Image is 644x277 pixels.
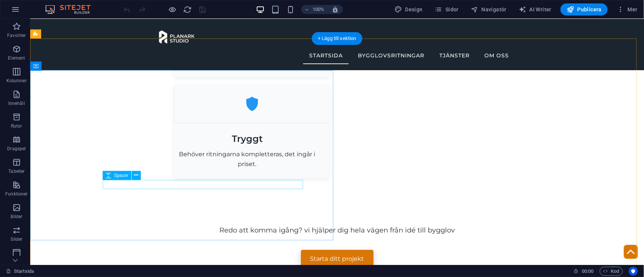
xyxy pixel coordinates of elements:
[8,168,25,174] p: Tabeller
[471,6,507,13] span: Navigatör
[8,55,25,61] p: Element
[183,5,192,14] i: Uppdatera sida
[313,5,325,14] h6: 100%
[7,32,26,38] p: Favoriter
[468,3,510,15] button: Navigatör
[312,32,362,45] div: + Lägg till sektion
[391,3,426,15] div: Design (Ctrl+Alt+Y)
[574,267,594,276] h6: Sessionstid
[8,100,25,106] p: Innehåll
[5,191,28,197] p: Funktioner
[332,6,339,13] i: Justera zoomnivån automatiskt vid storleksändring för att passa vald enhet.
[432,3,462,15] button: Sidor
[519,6,552,13] span: AI Writer
[435,6,459,13] span: Sidor
[614,3,641,15] button: Mer
[301,5,328,14] button: 100%
[168,5,177,14] button: Klicka här för att lämna förhandsvisningsläge och fortsätta redigera
[43,5,100,14] img: Editor Logo
[617,6,638,13] span: Mer
[6,78,27,84] p: Kolumner
[600,267,623,276] button: Kod
[11,123,22,129] p: Rutor
[391,3,426,15] button: Design
[114,173,128,178] span: Spacer
[516,3,555,15] button: AI Writer
[183,5,192,14] button: reload
[11,236,22,242] p: Slider
[603,267,619,276] span: Kod
[7,146,26,152] p: Dragspel
[582,267,593,276] span: 00 00
[6,267,34,276] a: Klicka för att avbryta val. Dubbelklicka för att öppna sidor
[587,268,588,274] span: :
[567,6,602,13] span: Publicera
[629,267,638,276] button: Usercentrics
[394,6,423,13] span: Design
[11,214,22,220] p: Bilder
[561,3,608,15] button: Publicera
